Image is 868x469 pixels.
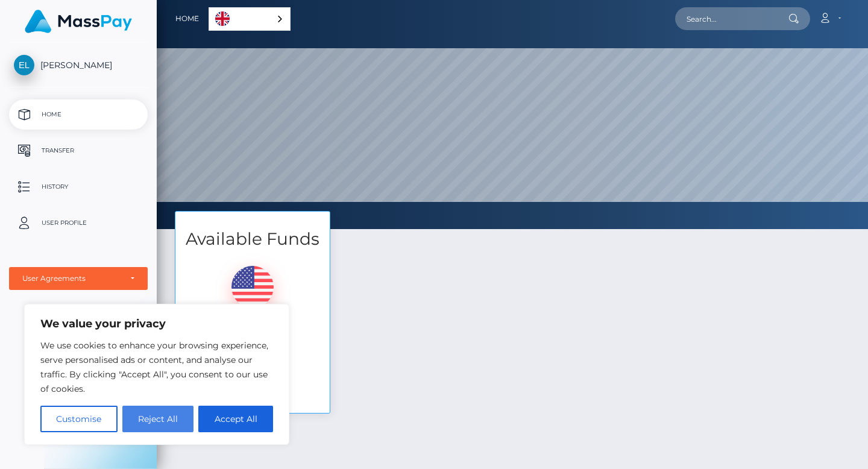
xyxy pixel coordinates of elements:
div: We value your privacy [24,304,289,445]
div: Language [209,7,291,31]
p: Home [14,105,143,124]
button: Customise [40,406,118,432]
a: History [9,172,148,202]
input: Search... [675,7,788,30]
img: USD.png [231,266,274,308]
h3: Available Funds [175,227,330,251]
div: User Agreements [22,274,121,283]
button: Reject All [122,406,194,432]
button: Accept All [198,406,273,432]
div: USD Balance [175,251,330,376]
p: We value your privacy [40,316,273,331]
p: History [14,178,143,196]
p: We use cookies to enhance your browsing experience, serve personalised ads or content, and analys... [40,338,273,396]
a: English [209,8,290,30]
button: User Agreements [9,267,148,290]
p: User Profile [14,214,143,232]
img: MassPay [25,10,132,33]
aside: Language selected: English [209,7,291,31]
span: [PERSON_NAME] [9,60,148,71]
p: Transfer [14,142,143,160]
a: User Profile [9,208,148,238]
a: Home [175,6,199,31]
a: Transfer [9,136,148,166]
a: Home [9,99,148,130]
